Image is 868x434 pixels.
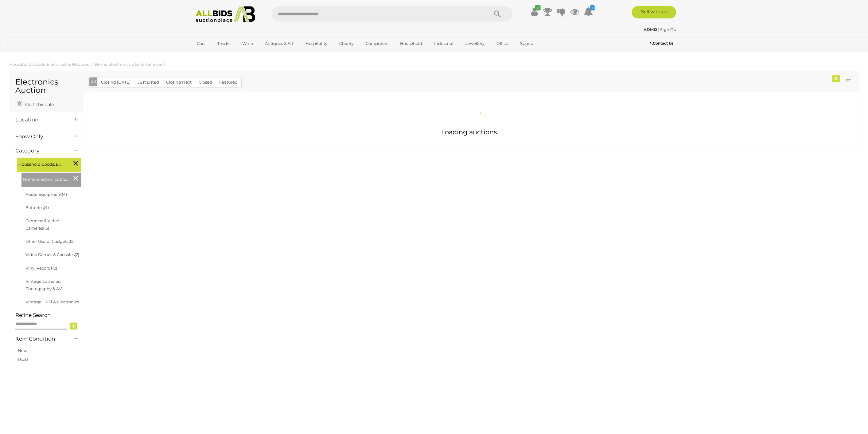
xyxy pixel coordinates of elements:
i: 1 [590,5,595,10]
a: Household [396,38,426,49]
a: Sell with us [632,6,676,18]
span: Loading auctions... [441,128,500,136]
strong: ADM [644,27,657,32]
h4: Item Condition [15,336,65,342]
a: Other Useful Gadgets(12) [25,239,75,244]
a: 1 [584,6,593,17]
button: All [89,77,98,86]
a: Sign Out [660,27,678,32]
h1: Electronics Auction [15,78,76,95]
a: Vinyl Records(2) [25,266,57,270]
span: | [658,27,660,32]
div: 0 [832,75,840,82]
h4: Category [15,148,65,154]
a: Audio Equipment(4) [25,192,67,197]
a: Computers [362,38,392,49]
a: Trucks [214,38,235,49]
h4: Show Only [15,134,65,140]
a: Vintage Hi-Fi & Electronics [25,299,79,304]
a: Household Goods, Electricals & Hobbies [9,62,89,67]
a: Jewellery [462,38,489,49]
a: ADM [644,27,658,32]
button: Search [482,6,513,22]
a: Cameras & Video Cameras(13) [25,218,59,230]
a: Office [493,38,512,49]
span: (4) [62,192,67,197]
span: (13) [43,226,49,231]
img: Allbids.com.au [192,6,259,23]
h4: Location [15,117,65,123]
a: Used [18,357,28,362]
span: (2) [53,266,57,270]
button: Closed [195,77,216,87]
span: Household Goods, Electricals & Hobbies [18,159,64,168]
a: Wine [239,38,257,49]
i: ✔ [535,5,541,10]
button: Featured [216,77,241,87]
a: Industrial [430,38,458,49]
span: Alert this sale [23,102,54,107]
button: Closing [DATE] [97,77,134,87]
button: Just Listed [134,77,163,87]
a: Cars [193,38,210,49]
b: Contact Us [650,41,673,45]
a: Hospitality [302,38,332,49]
a: Batteries(4) [25,205,49,210]
a: New [18,348,27,353]
span: (12) [68,239,75,244]
a: Home Electronics & Entertainment [95,62,165,67]
span: (4) [44,205,49,210]
a: ✔ [530,6,539,17]
a: Antiques & Art [261,38,298,49]
a: Contact Us [650,40,675,47]
button: Closing Next [162,77,195,87]
a: [GEOGRAPHIC_DATA] [193,49,245,59]
span: (2) [75,252,79,257]
a: Alert this sale [15,99,55,108]
a: Charity [336,38,358,49]
span: Home Electronics & Entertainment [23,174,69,183]
h4: Refine Search [15,312,81,318]
a: Vintage Cameras, Photography & AV [25,279,62,291]
a: Video Games & Consoles(2) [25,252,79,257]
a: Sports [516,38,537,49]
